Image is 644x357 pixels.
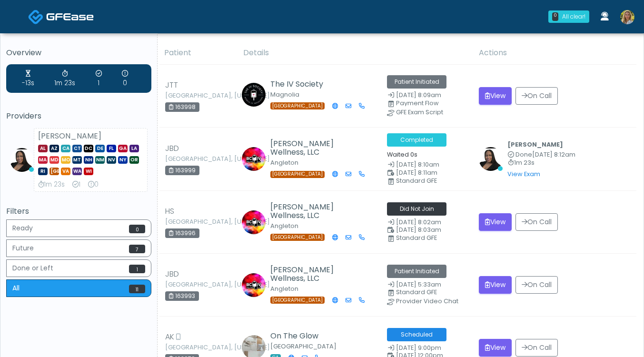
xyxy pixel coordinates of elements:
div: 1 [72,180,80,189]
span: Did Not Join [387,202,446,216]
small: [GEOGRAPHIC_DATA], [US_STATE] [165,156,218,162]
span: RI [38,168,48,175]
button: Done or Left1 [6,259,151,277]
div: -13s [22,69,34,88]
small: Completed at [507,152,575,158]
span: Patient Initiated [387,265,446,278]
span: GA [118,145,128,152]
small: Angleton [270,159,298,167]
small: [GEOGRAPHIC_DATA], [US_STATE] [165,282,218,288]
span: [DATE] 9:00pm [396,344,441,352]
h5: Filters [6,207,151,216]
span: [GEOGRAPHIC_DATA] [270,102,325,109]
span: [GEOGRAPHIC_DATA] [270,171,325,178]
span: LA [129,145,139,152]
small: Angleton [270,285,298,293]
span: MA [38,156,48,164]
small: Date Created [387,345,467,351]
span: CA [61,145,70,152]
small: Date Created [387,219,467,226]
span: [DATE] 8:11am [396,169,437,177]
div: 163993 [165,291,199,301]
img: Veronica Weatherspoon [479,147,503,171]
th: Actions [473,41,636,65]
small: Magnolia [270,90,299,99]
div: 163999 [165,166,199,175]
h5: [PERSON_NAME] Wellness, LLC [270,266,354,283]
span: NY [118,156,128,164]
span: [GEOGRAPHIC_DATA] [270,297,325,304]
span: 1 [129,265,145,273]
span: [DATE] 5:33am [396,280,441,288]
span: NH [84,156,93,164]
img: Veronica Weatherspoon [10,148,34,172]
img: Elena Boley [242,147,266,171]
h5: On The Glow [270,332,337,340]
span: [GEOGRAPHIC_DATA] [270,234,325,241]
span: Patient Initiated [387,75,446,89]
small: [GEOGRAPHIC_DATA], [US_STATE] [165,345,218,350]
div: 0 [88,180,99,189]
span: VA [61,168,70,175]
div: 163996 [165,228,199,238]
span: DE [95,145,105,152]
button: On Call [515,213,558,231]
button: On Call [515,339,558,357]
th: Details [238,41,473,65]
div: Provider Video Chat [396,298,476,304]
span: WI [84,168,93,175]
img: Kacey Cornell [620,10,634,24]
div: 0 [122,69,128,88]
span: DC [84,145,93,152]
button: Ready0 [6,219,151,237]
span: [DATE] 8:02am [396,218,441,226]
div: 1m 23s [54,69,75,88]
small: [GEOGRAPHIC_DATA], [US_STATE] [165,93,218,99]
span: WA [72,168,82,175]
div: Basic example [6,219,151,299]
a: View Exam [507,170,540,178]
div: Standard GFE [396,289,476,295]
div: All clear! [562,12,585,21]
span: CT [72,145,82,152]
button: View [479,276,512,294]
small: 1m 23s [507,160,575,166]
div: 0 [552,12,558,21]
span: JTT [165,79,178,91]
h5: The IV Society [270,80,354,89]
b: [PERSON_NAME] [507,140,563,149]
img: Elena Boley [242,273,266,297]
span: [GEOGRAPHIC_DATA] [50,168,59,175]
span: Scheduled [387,328,446,341]
th: Patient [159,41,238,65]
small: Angleton [270,222,298,230]
h5: Overview [6,49,151,57]
small: Scheduled Time [387,227,467,233]
img: Docovia [46,12,94,21]
span: Completed [387,133,446,147]
span: MO [61,156,70,164]
div: Standard GFE [396,235,476,241]
span: [DATE] 8:03am [396,226,441,234]
button: View [479,213,512,231]
h5: [PERSON_NAME] Wellness, LLC [270,139,354,157]
span: AL [38,145,48,152]
span: OR [129,156,139,164]
span: AK [165,331,174,343]
span: FL [107,145,116,152]
span: MT [72,156,82,164]
button: View [479,339,512,357]
div: Standard GFE [396,178,476,184]
button: View [479,87,512,105]
span: Done [515,150,532,159]
span: MD [50,156,59,164]
button: On Call [515,87,558,105]
span: 0 [129,225,145,233]
span: [DATE] 8:10am [396,160,439,169]
div: 163998 [165,102,199,112]
h5: [PERSON_NAME] Wellness, LLC [270,203,354,220]
span: [DATE] 8:09am [396,91,441,99]
small: Date Created [387,162,467,168]
button: Future7 [6,239,151,257]
img: Claire Richardson [242,83,266,107]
